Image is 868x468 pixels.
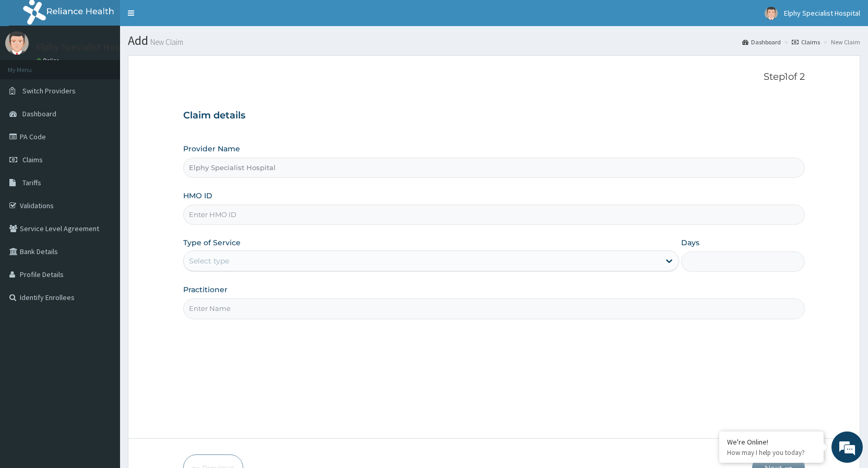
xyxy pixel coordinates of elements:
a: Claims [792,38,820,46]
p: How may I help you today? [727,448,816,457]
h3: Claim details [183,110,805,122]
label: Type of Service [183,237,241,248]
span: Switch Providers [22,86,76,95]
input: Enter HMO ID [183,205,805,225]
a: Online [37,57,62,64]
label: Days [681,237,699,248]
span: Elphy Specialist Hospital [784,8,860,18]
span: Claims [22,155,43,164]
div: Select type [189,256,229,266]
span: Tariffs [22,178,41,187]
span: Dashboard [22,109,56,118]
p: Elphy Specialist Hospital [37,42,138,52]
img: User Image [765,7,778,20]
label: HMO ID [183,190,212,201]
a: Dashboard [742,38,781,46]
li: New Claim [821,38,860,46]
img: User Image [5,31,29,55]
div: We're Online! [727,437,816,447]
h1: Add [128,34,860,47]
label: Practitioner [183,284,228,295]
input: Enter Name [183,298,805,319]
label: Provider Name [183,143,240,154]
p: Step 1 of 2 [183,71,805,83]
small: New Claim [148,38,183,46]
